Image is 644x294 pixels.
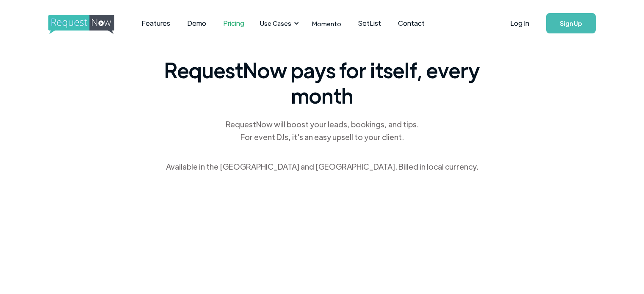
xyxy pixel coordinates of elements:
a: Momento [304,11,350,36]
a: home [48,15,112,32]
a: Demo [179,10,215,36]
a: Pricing [215,10,253,36]
a: Contact [390,10,433,36]
div: RequestNow will boost your leads, bookings, and tips. For event DJs, it's an easy upsell to your ... [225,118,420,143]
a: SetList [350,10,390,36]
div: Use Cases [255,10,301,36]
div: Use Cases [260,19,291,28]
a: Sign Up [546,13,596,33]
div: Available in the [GEOGRAPHIC_DATA] and [GEOGRAPHIC_DATA]. Billed in local currency. [166,160,478,173]
a: Features [133,10,179,36]
img: requestnow logo [48,15,130,34]
a: Log In [502,8,538,38]
span: RequestNow pays for itself, every month [161,57,483,108]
